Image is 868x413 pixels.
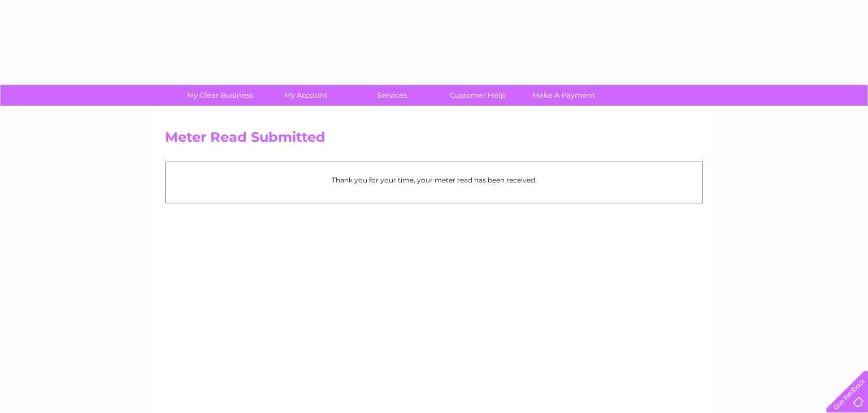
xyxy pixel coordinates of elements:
[345,85,439,106] a: Services
[259,85,353,106] a: My Account
[165,129,703,151] h2: Meter Read Submitted
[517,85,610,106] a: Make A Payment
[171,175,697,185] p: Thank you for your time, your meter read has been received.
[173,85,267,106] a: My Clear Business
[431,85,524,106] a: Customer Help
